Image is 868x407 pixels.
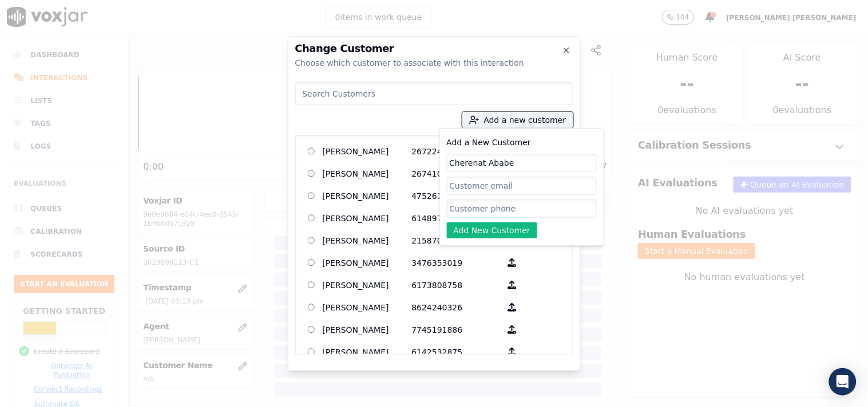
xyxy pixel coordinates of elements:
[308,237,315,244] input: [PERSON_NAME] 2158707614
[447,199,597,218] input: Customer phone
[308,259,315,266] input: [PERSON_NAME] 3476353019
[501,254,524,272] button: [PERSON_NAME] 3476353019
[829,368,857,396] div: Open Intercom Messenger
[412,254,501,272] p: 3476353019
[447,138,532,147] label: Add a New Customer
[323,187,412,205] p: [PERSON_NAME]
[323,209,412,227] p: [PERSON_NAME]
[308,214,315,222] input: [PERSON_NAME] 6148972013
[447,154,597,172] input: Customer name
[447,177,597,195] input: Customer email
[308,326,315,333] input: [PERSON_NAME] 7745191886
[412,343,501,361] p: 6142532875
[323,343,412,361] p: [PERSON_NAME]
[308,304,315,311] input: [PERSON_NAME] 8624240326
[323,165,412,182] p: [PERSON_NAME]
[323,232,412,249] p: [PERSON_NAME]
[501,321,524,338] button: [PERSON_NAME] 7745191886
[412,321,501,338] p: 7745191886
[295,82,573,105] input: Search Customers
[323,276,412,294] p: [PERSON_NAME]
[412,209,501,227] p: 6148972013
[501,298,524,316] button: [PERSON_NAME] 8624240326
[447,222,538,238] button: Add New Customer
[323,321,412,338] p: [PERSON_NAME]
[412,187,501,205] p: 4752610421
[308,281,315,289] input: [PERSON_NAME] 6173808758
[412,298,501,316] p: 8624240326
[295,43,573,54] h2: Change Customer
[308,348,315,356] input: [PERSON_NAME] 6142532875
[412,165,501,182] p: 2674106790
[323,298,412,316] p: [PERSON_NAME]
[295,57,573,69] div: Choose which customer to associate with this interaction
[308,170,315,177] input: [PERSON_NAME] 2674106790
[412,276,501,294] p: 6173808758
[323,254,412,272] p: [PERSON_NAME]
[323,142,412,160] p: [PERSON_NAME]
[308,192,315,199] input: [PERSON_NAME] 4752610421
[501,343,524,361] button: [PERSON_NAME] 6142532875
[412,142,501,160] p: 2672240075
[501,276,524,294] button: [PERSON_NAME] 6173808758
[462,112,573,128] button: Add a new customer
[412,232,501,249] p: 2158707614
[308,147,315,155] input: [PERSON_NAME] 2672240075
